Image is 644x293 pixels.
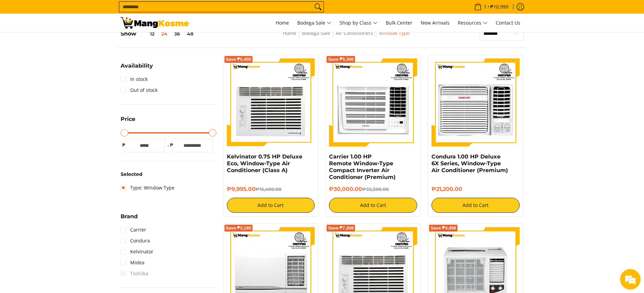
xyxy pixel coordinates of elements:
h6: Selected [121,171,216,178]
a: Carrier 1.00 HP Remote Window-Type Compact Inverter Air Conditioner (Premium) [329,153,396,180]
button: Add to Cart [431,198,520,213]
span: ₱10,999 [489,4,509,9]
summary: Open [121,63,153,74]
span: Save ₱4,498 [430,226,456,230]
span: 1 [483,4,488,9]
a: New Arrivals [417,14,453,32]
button: 12 [136,31,158,37]
summary: Open [121,214,138,224]
button: Add to Cart [329,198,417,213]
span: Save ₱5,300 [328,57,354,61]
a: Air Conditioners [336,30,373,36]
img: Kelvinator 0.75 HP Deluxe Eco, Window-Type Air Conditioner (Class A) [227,58,315,146]
span: Bulk Center [386,19,412,26]
a: Condura [121,235,150,246]
a: Bodega Sale [302,30,330,36]
a: Home [283,30,296,36]
img: Carrier 1.00 HP Remote Window-Type Compact Inverter Air Conditioner (Premium) [329,58,417,146]
a: Out of stock [121,85,157,96]
span: New Arrivals [421,19,450,26]
span: ₱ [168,142,175,149]
span: Save ₱3,180 [226,226,251,230]
span: Save ₱5,405 [226,57,251,61]
a: Kelvinator 0.75 HP Deluxe Eco, Window-Type Air Conditioner (Class A) [227,153,302,173]
span: Home [276,19,289,26]
button: 48 [183,31,197,37]
button: 36 [171,31,183,37]
h5: Show [121,30,197,37]
h6: ₱9,995.00 [227,186,315,193]
span: Bodega Sale [297,19,331,27]
a: Kelvinator [121,246,153,257]
a: In stock [121,74,148,85]
a: Home [272,14,292,32]
span: Window Type [379,29,410,38]
h6: ₱21,200.00 [431,186,520,193]
a: Condura 1.00 HP Deluxe 6X Series, Window-Type Air Conditioner (Premium) [431,153,508,173]
a: Resources [454,14,491,32]
button: Add to Cart [227,198,315,213]
img: Bodega Sale Aircon l Mang Kosme: Home Appliances Warehouse Sale Window Type [121,17,189,29]
del: ₱35,300.00 [362,186,389,192]
button: Search [313,2,324,12]
span: Contact Us [496,19,520,26]
a: Midea [121,257,145,268]
del: ₱15,400.00 [256,186,282,192]
a: Bulk Center [382,14,416,32]
a: Shop by Class [336,14,381,32]
span: Shop by Class [340,19,378,27]
span: Save ₱7,308 [328,226,354,230]
h6: ₱30,000.00 [329,186,417,193]
span: Price [121,116,135,122]
span: ₱ [121,142,127,149]
nav: Breadcrumbs [238,29,454,44]
span: • [472,3,510,11]
a: Type: Window Type [121,182,175,193]
button: 24 [158,31,171,37]
span: Toshiba [121,268,148,279]
span: Availability [121,63,153,69]
nav: Main Menu [196,14,524,32]
span: Brand [121,214,138,219]
summary: Open [121,116,135,127]
span: Resources [458,19,488,27]
img: Condura 1.00 HP Deluxe 6X Series, Window-Type Air Conditioner (Premium) [431,58,520,146]
a: Contact Us [492,14,524,32]
a: Carrier [121,224,146,235]
a: Bodega Sale [294,14,335,32]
